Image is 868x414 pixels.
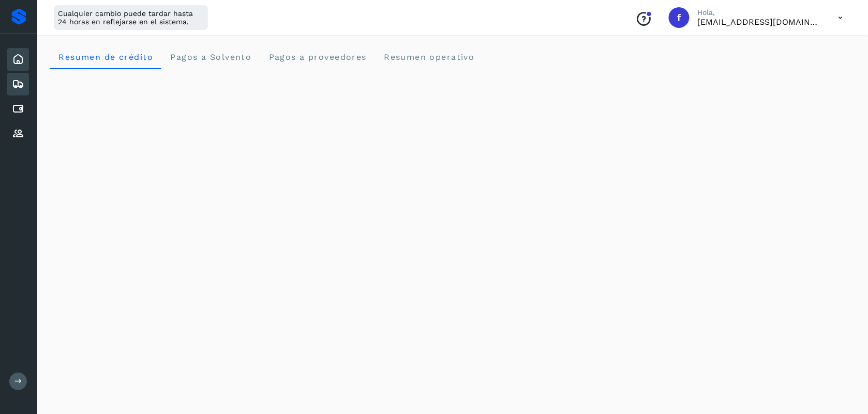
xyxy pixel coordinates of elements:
span: Pagos a Solvento [170,52,251,62]
span: Resumen operativo [383,52,475,62]
p: fepadilla@niagarawater.com [698,17,822,27]
p: Hola, [698,8,822,17]
div: Embarques [7,73,29,95]
div: Cuentas por pagar [7,98,29,120]
span: Pagos a proveedores [268,52,367,62]
div: Proveedores [7,122,29,145]
div: Inicio [7,48,29,71]
div: Cualquier cambio puede tardar hasta 24 horas en reflejarse en el sistema. [54,5,208,30]
span: Resumen de crédito [58,52,153,62]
